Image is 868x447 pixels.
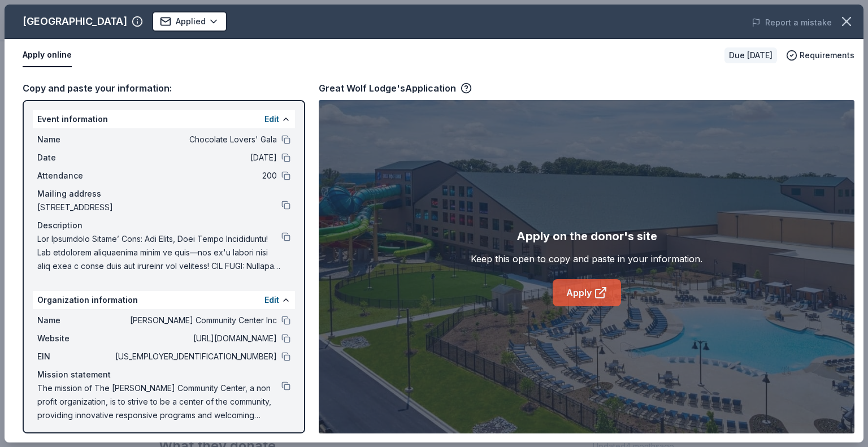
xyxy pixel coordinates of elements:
[23,81,305,96] div: Copy and paste your information:
[517,227,657,245] div: Apply on the donor's site
[37,151,113,164] span: Date
[37,219,290,232] div: Description
[471,252,702,266] div: Keep this open to copy and paste in your information.
[37,133,113,146] span: Name
[33,110,295,128] div: Event information
[33,291,295,309] div: Organization information
[23,12,127,31] div: [GEOGRAPHIC_DATA]
[37,169,113,183] span: Attendance
[37,232,281,273] span: Lor Ipsumdolo Sitame’ Cons: Adi Elits, Doei Tempo Incididuntu! Lab etdolorem aliquaenima minim ve...
[264,293,279,307] button: Edit
[553,279,621,306] a: Apply
[152,11,227,32] button: Applied
[37,350,113,363] span: EIN
[37,314,113,327] span: Name
[176,15,206,28] span: Applied
[264,112,279,126] button: Edit
[37,381,281,422] span: The mission of The [PERSON_NAME] Community Center, a non profit organization, is to strive to be ...
[113,350,277,363] span: [US_EMPLOYER_IDENTIFICATION_NUMBER]
[37,201,281,214] span: [STREET_ADDRESS]
[113,151,277,164] span: [DATE]
[113,332,277,345] span: [URL][DOMAIN_NAME]
[113,169,277,183] span: 200
[724,47,777,63] div: Due [DATE]
[786,49,854,62] button: Requirements
[319,81,472,96] div: Great Wolf Lodge's Application
[113,133,277,146] span: Chocolate Lovers' Gala
[37,368,290,381] div: Mission statement
[37,187,290,201] div: Mailing address
[37,332,113,345] span: Website
[752,16,832,29] button: Report a mistake
[800,49,854,62] span: Requirements
[23,44,72,67] button: Apply online
[113,314,277,327] span: [PERSON_NAME] Community Center Inc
